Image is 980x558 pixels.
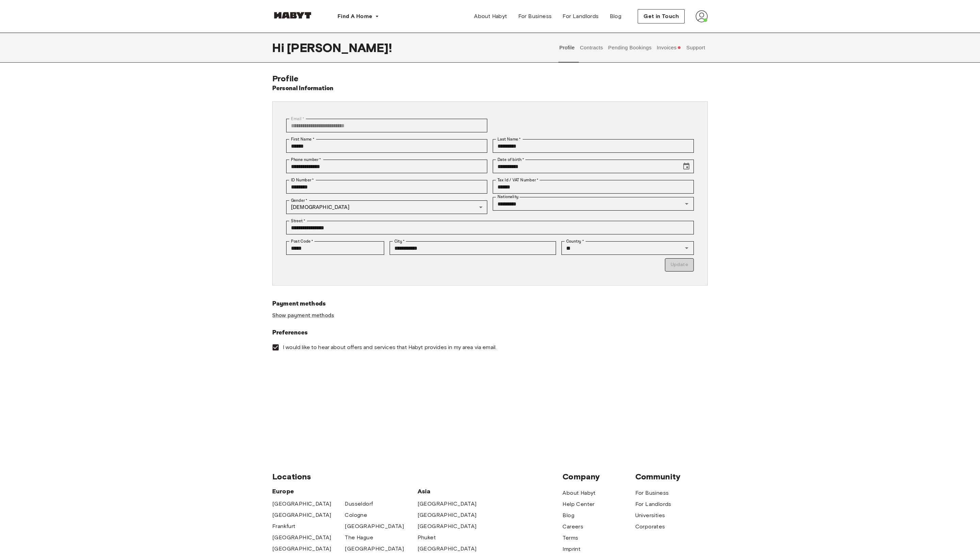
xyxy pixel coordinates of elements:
span: Company [562,472,635,482]
a: Cologne [345,511,367,519]
a: Dusseldorf [345,500,373,508]
label: City [394,238,405,244]
span: [PERSON_NAME] ! [287,40,392,55]
span: Europe [272,487,418,495]
button: Open [682,243,691,253]
a: Blog [562,511,574,520]
img: avatar [696,10,708,22]
a: [GEOGRAPHIC_DATA] [272,500,331,508]
a: For Business [635,489,669,497]
span: For Landlords [562,12,599,20]
span: About Habyt [474,12,507,20]
a: [GEOGRAPHIC_DATA] [418,511,477,519]
label: Nationality [497,194,519,200]
a: [GEOGRAPHIC_DATA] [345,545,404,553]
span: Profile [272,73,298,83]
span: I would like to hear about offers and services that Habyt provides in my area via email. [283,344,496,351]
a: Phuket [418,534,436,542]
a: Imprint [562,545,581,553]
a: Universities [635,511,665,520]
h6: Payment methods [272,299,708,309]
a: [GEOGRAPHIC_DATA] [418,545,477,553]
label: Tax Id / VAT Number [497,177,538,183]
a: Terms [562,534,578,542]
span: Locations [272,472,562,482]
span: Community [635,472,708,482]
span: Asia [418,487,490,495]
a: [GEOGRAPHIC_DATA] [272,511,331,519]
a: The Hague [345,534,373,542]
a: For Landlords [635,500,671,508]
label: Street [291,218,305,224]
a: [GEOGRAPHIC_DATA] [418,522,477,530]
label: Country [566,238,584,244]
div: user profile tabs [557,33,708,63]
a: For Business [513,10,557,23]
a: About Habyt [469,10,512,23]
button: Support [685,33,706,63]
a: [GEOGRAPHIC_DATA] [418,500,477,508]
button: Profile [558,33,576,63]
label: ID Number [291,177,314,183]
label: Date of birth [497,157,524,163]
button: Pending Bookings [607,33,653,63]
label: Post Code [291,238,313,244]
button: Invoices [656,33,682,63]
a: About Habyt [562,489,595,497]
button: Find A Home [332,10,385,23]
button: Open [682,199,691,209]
div: You can't change your email address at the moment. Please reach out to customer support in case y... [286,119,487,132]
h6: Preferences [272,328,708,338]
a: [GEOGRAPHIC_DATA] [272,534,331,542]
label: Last Name [497,136,521,142]
span: For Business [518,12,552,20]
a: Blog [604,10,627,23]
a: Frankfurt [272,522,296,530]
span: Hi [272,40,287,55]
label: First Name [291,136,314,142]
span: Get in Touch [643,12,679,20]
span: Blog [610,12,622,20]
button: Choose date, selected date is Dec 21, 1988 [680,160,693,173]
img: Habyt [272,12,313,19]
a: Careers [562,523,583,531]
span: Find A Home [338,12,372,20]
a: Help Center [562,500,594,508]
button: Get in Touch [638,9,685,23]
a: Corporates [635,523,665,531]
a: [GEOGRAPHIC_DATA] [272,545,331,553]
h6: Personal Information [272,84,334,93]
button: Contracts [579,33,604,63]
a: For Landlords [557,10,604,23]
a: Show payment methods [272,312,334,319]
a: [GEOGRAPHIC_DATA] [345,522,404,530]
label: Email [291,116,304,122]
div: [DEMOGRAPHIC_DATA] [286,200,487,214]
label: Phone number [291,157,321,163]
